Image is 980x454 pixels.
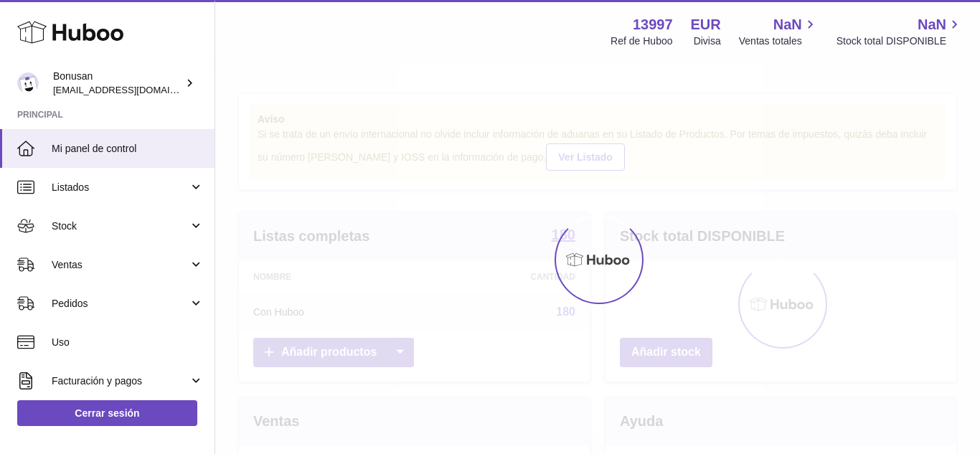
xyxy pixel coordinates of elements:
[694,34,721,48] div: Divisa
[52,297,189,311] span: Pedidos
[52,336,204,349] span: Uso
[52,142,204,156] span: Mi panel de control
[17,72,39,94] img: info@bonusan.es
[633,15,673,34] strong: 13997
[52,181,189,194] span: Listados
[739,34,819,48] span: Ventas totales
[837,34,963,48] span: Stock total DISPONIBLE
[53,70,182,97] div: Bonusan
[53,84,211,95] span: [EMAIL_ADDRESS][DOMAIN_NAME]
[773,15,802,34] span: NaN
[17,400,197,426] a: Cerrar sesión
[918,15,946,34] span: NaN
[691,15,721,34] strong: EUR
[52,374,189,388] span: Facturación y pagos
[837,15,963,48] a: NaN Stock total DISPONIBLE
[739,15,819,48] a: NaN Ventas totales
[52,258,189,272] span: Ventas
[611,34,672,48] div: Ref de Huboo
[52,219,189,233] span: Stock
